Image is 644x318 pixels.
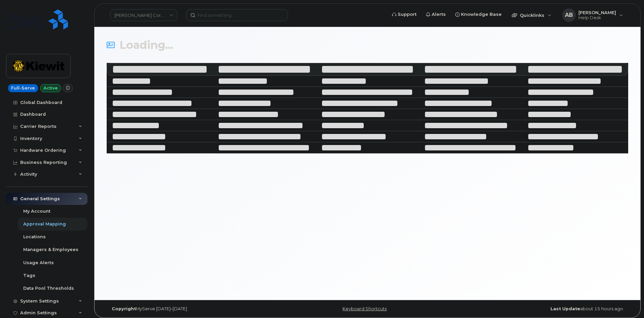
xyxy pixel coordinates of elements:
[107,306,281,312] div: MyServe [DATE]–[DATE]
[343,306,387,311] a: Keyboard Shortcuts
[550,306,580,311] strong: Last Update
[112,306,136,311] strong: Copyright
[454,306,628,312] div: about 15 hours ago
[119,39,173,51] span: Loading...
